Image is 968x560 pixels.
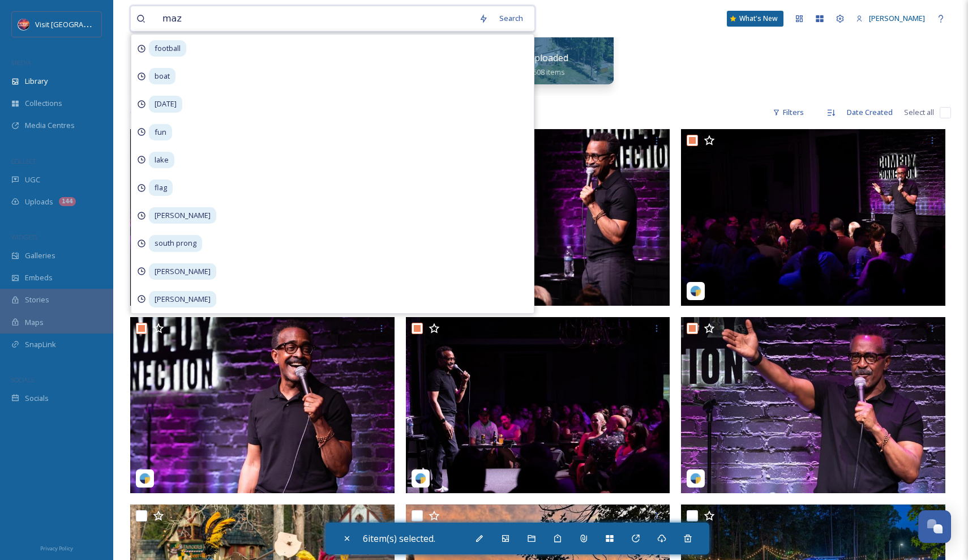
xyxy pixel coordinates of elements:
span: [PERSON_NAME] [149,263,216,280]
span: SOCIALS [11,375,34,384]
span: UGC [25,174,40,185]
span: [DATE] [149,96,182,112]
div: Filters [767,101,809,123]
img: jenvesp-18452095861018789.webp [406,317,670,494]
span: south prong [149,235,202,251]
span: flag [149,179,173,196]
img: snapsea-logo.png [690,285,701,297]
span: Stories [25,294,49,305]
span: uploaded [529,52,568,64]
span: boat [149,68,175,84]
input: Search your library [157,6,473,31]
a: uploaded1608 items [529,53,568,77]
span: [PERSON_NAME] [149,207,216,224]
span: Maps [25,317,44,328]
span: [PERSON_NAME] [869,13,925,23]
img: Logo%20Image.png [18,19,29,30]
img: jenvesp-18028654847204234.webp [406,129,670,306]
span: WIDGETS [11,233,37,241]
a: Privacy Policy [40,541,73,554]
span: SnapLink [25,339,56,350]
span: Visit [GEOGRAPHIC_DATA][PERSON_NAME] [35,19,179,29]
a: What's New [727,11,783,27]
span: lake [149,152,174,168]
span: [PERSON_NAME] [149,291,216,307]
span: Privacy Policy [40,545,73,552]
div: Search [494,7,529,29]
span: MEDIA [11,58,31,67]
img: snapsea-logo.png [415,473,426,484]
span: Media Centres [25,120,75,131]
span: fun [149,124,172,140]
span: Select all [904,107,934,118]
span: Collections [25,98,62,109]
button: Open Chat [918,510,951,543]
img: snapsea-logo.png [139,473,151,484]
span: football [149,40,186,57]
a: [PERSON_NAME] [850,7,931,29]
span: 1608 items [529,67,565,77]
span: Socials [25,393,49,404]
img: jenvesp-18114637852399649.webp [681,317,945,494]
img: jenvesp-17895035589061656.webp [681,129,945,306]
div: Date Created [841,101,898,123]
img: snapsea-logo.png [690,473,701,484]
span: 6 item(s) selected. [363,532,435,545]
img: jenvesp-18012642140320190.webp [130,317,395,494]
span: COLLECT [11,157,36,165]
span: Galleries [25,250,55,261]
span: Embeds [25,272,53,283]
span: 670 file s [130,107,157,118]
span: Uploads [25,196,53,207]
img: jenvesp-17954728187816095.webp [130,129,395,306]
div: 144 [59,197,76,206]
span: Library [25,76,48,87]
